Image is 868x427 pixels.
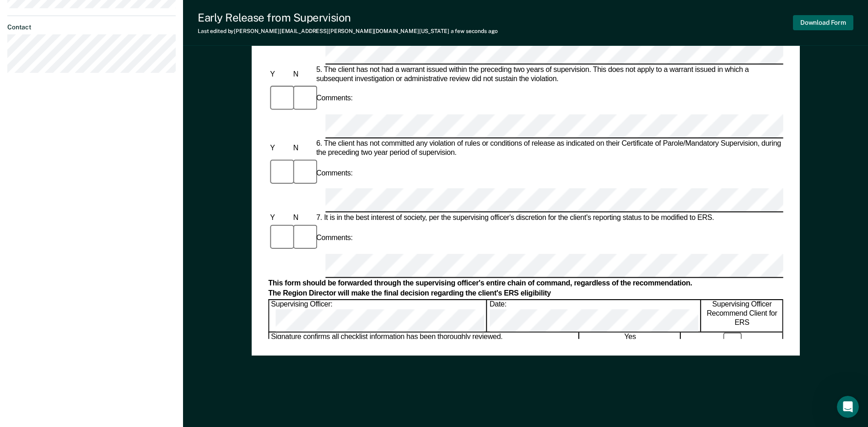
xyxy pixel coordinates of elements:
[268,213,291,223] div: Y
[7,23,176,31] dt: Contact
[314,234,355,243] div: Comments:
[198,28,498,34] div: Last edited by [PERSON_NAME][EMAIL_ADDRESS][PERSON_NAME][DOMAIN_NAME][US_STATE]
[701,300,783,332] div: Supervising Officer Recommend Client for ERS
[269,333,579,351] div: Signature confirms all checklist information has been thoroughly reviewed.
[268,279,783,288] div: This form should be forwarded through the supervising officer's entire chain of command, regardle...
[488,300,701,332] div: Date:
[314,169,355,178] div: Comments:
[451,28,498,34] span: a few seconds ago
[268,144,291,153] div: Y
[291,70,314,79] div: N
[268,70,291,79] div: Y
[793,15,853,30] button: Download Form
[291,213,314,223] div: N
[837,396,859,418] iframe: Intercom live chat
[314,139,783,158] div: 6. The client has not committed any violation of rules or conditions of release as indicated on t...
[580,333,681,351] div: Yes
[198,11,498,24] div: Early Release from Supervision
[314,213,783,223] div: 7. It is in the best interest of society, per the supervising officer's discretion for the client...
[268,289,783,298] div: The Region Director will make the final decision regarding the client's ERS eligibility
[291,144,314,153] div: N
[314,65,783,83] div: 5. The client has not had a warrant issued within the preceding two years of supervision. This do...
[269,300,487,332] div: Supervising Officer:
[314,94,355,104] div: Comments:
